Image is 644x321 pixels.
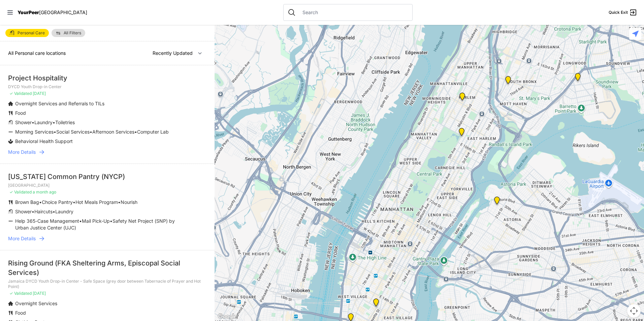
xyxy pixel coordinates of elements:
[8,235,36,242] span: More Details
[8,84,206,90] p: DYCD Youth Drop-in Center
[9,291,32,296] span: ✓ Validated
[15,129,54,135] span: Morning Services
[39,9,87,15] span: [GEOGRAPHIC_DATA]
[33,189,56,194] span: a month ago
[372,298,380,309] div: Harvey Milk High School
[121,199,137,205] span: Nourish
[75,199,118,205] span: Hot Meals Program
[574,73,582,84] div: Living Room 24-Hour Drop-In Center
[15,110,26,116] span: Food
[32,209,34,214] span: •
[32,119,34,125] span: •
[55,209,73,214] span: Laundry
[15,101,104,106] span: Overnight Services and Referrals to TILs
[609,10,628,15] span: Quick Exit
[118,199,121,205] span: •
[457,128,466,139] div: Manhattan
[53,209,55,214] span: •
[34,209,53,214] span: Haircuts
[15,310,26,316] span: Food
[55,119,75,125] span: Toiletries
[42,199,73,205] span: Choice Pantry
[54,129,56,135] span: •
[52,29,85,37] a: All Filters
[8,149,206,155] a: More Details
[216,312,238,321] a: Open this area in Google Maps (opens a new window)
[92,129,134,135] span: Afternoon Services
[609,8,637,16] a: Quick Exit
[8,73,206,83] div: Project Hospitality
[82,218,110,224] span: Mail Pick-Up
[627,304,641,318] button: Map camera controls
[9,189,32,194] span: ✓ Validated
[33,91,46,96] span: [DATE]
[15,119,32,125] span: Shower
[64,31,81,35] span: All Filters
[5,29,49,37] a: Personal Care
[458,93,466,103] div: Uptown/Harlem DYCD Youth Drop-in Center
[504,76,512,87] div: Harm Reduction Center
[15,218,79,224] span: Help 365-Case Management
[8,279,206,289] p: Jamaica DYCD Youth Drop-in Center - Safe Space (grey door between Tabernacle of Prayer and Hot Po...
[79,218,82,224] span: •
[39,199,42,205] span: •
[34,119,53,125] span: Laundry
[56,129,90,135] span: Social Services
[18,10,87,14] a: YourPeer[GEOGRAPHIC_DATA]
[8,149,36,155] span: More Details
[90,129,92,135] span: •
[18,31,45,35] span: Personal Care
[15,199,39,205] span: Brown Bag
[33,291,46,296] span: [DATE]
[8,50,66,56] span: All Personal care locations
[134,129,137,135] span: •
[73,199,75,205] span: •
[9,91,32,96] span: ✓ Validated
[15,300,57,306] span: Overnight Services
[110,218,112,224] span: •
[8,172,206,181] div: [US_STATE] Common Pantry (NYCP)
[216,312,238,321] img: Google
[8,235,206,242] a: More Details
[53,119,55,125] span: •
[15,138,73,144] span: Behavioral Health Support
[15,209,32,214] span: Shower
[298,9,408,16] input: Search
[18,9,39,15] span: YourPeer
[137,129,169,135] span: Computer Lab
[8,183,206,188] p: [GEOGRAPHIC_DATA]
[8,258,206,277] div: Rising Ground (FKA Sheltering Arms, Episcopal Social Services)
